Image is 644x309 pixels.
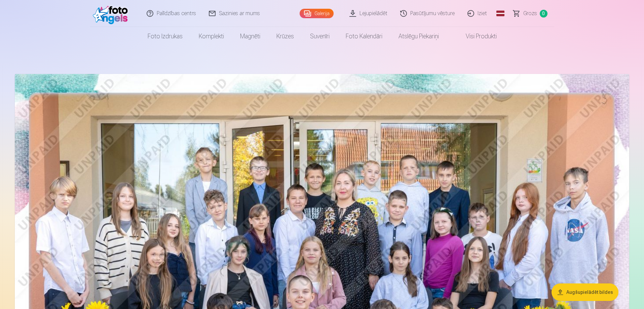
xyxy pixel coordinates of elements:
[523,9,537,17] span: Grozs
[552,283,618,301] button: Augšupielādēt bildes
[338,27,390,46] a: Foto kalendāri
[140,27,191,46] a: Foto izdrukas
[232,27,268,46] a: Magnēti
[540,10,547,17] span: 0
[390,27,447,46] a: Atslēgu piekariņi
[447,27,505,46] a: Visi produkti
[93,3,131,24] img: /fa1
[268,27,302,46] a: Krūzes
[300,9,334,18] a: Galerija
[302,27,338,46] a: Suvenīri
[191,27,232,46] a: Komplekti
